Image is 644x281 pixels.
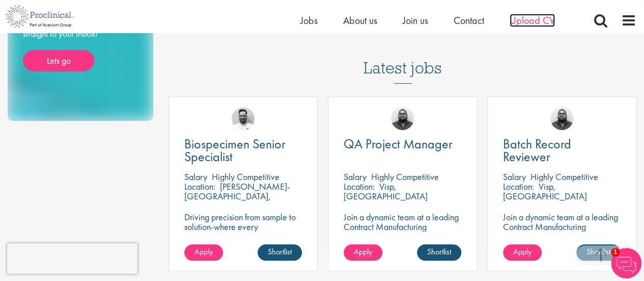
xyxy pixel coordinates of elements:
a: Upload CV [510,14,555,27]
a: Shortlist [576,244,621,261]
a: Biospecimen Senior Specialist [184,138,302,163]
p: [PERSON_NAME]-[GEOGRAPHIC_DATA], [GEOGRAPHIC_DATA] [184,181,290,212]
img: Chatbot [611,248,641,278]
a: Jobs [300,14,318,27]
a: Shortlist [417,244,461,261]
a: Lets go [23,50,94,71]
p: Highly Competitive [212,171,279,183]
a: QA Project Manager [344,138,461,150]
span: Apply [354,246,372,257]
span: Apply [513,246,531,257]
p: Highly Competitive [530,171,598,183]
span: Location: [184,181,215,192]
p: Join a dynamic team at a leading Contract Manufacturing Organisation and contribute to groundbrea... [344,212,461,261]
span: QA Project Manager [344,135,453,152]
span: Salary [344,171,367,183]
h3: Latest jobs [363,34,442,84]
img: Ashley Bennett [391,107,414,130]
a: Apply [503,244,542,261]
p: Visp, [GEOGRAPHIC_DATA] [344,181,428,202]
a: Apply [344,244,382,261]
a: Contact [454,14,484,27]
span: Location: [344,181,375,192]
p: Highly Competitive [371,171,439,183]
a: Apply [184,244,223,261]
p: Visp, [GEOGRAPHIC_DATA] [503,181,587,202]
span: Biospecimen Senior Specialist [184,135,286,165]
img: Emile De Beer [232,107,255,130]
p: Driving precision from sample to solution-where every biospecimen tells a story of innovation. [184,212,302,251]
span: Salary [503,171,526,183]
a: Shortlist [258,244,302,261]
span: Salary [184,171,207,183]
span: Apply [194,246,213,257]
span: 1 [611,248,620,257]
iframe: reCAPTCHA [7,243,137,274]
span: Location: [503,181,534,192]
span: Batch Record Reviewer [503,135,571,165]
a: About us [343,14,377,27]
a: Batch Record Reviewer [503,138,621,163]
a: Join us [403,14,428,27]
p: Join a dynamic team at a leading Contract Manufacturing Organisation and contribute to groundbrea... [503,212,621,261]
img: Ashley Bennett [550,107,573,130]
